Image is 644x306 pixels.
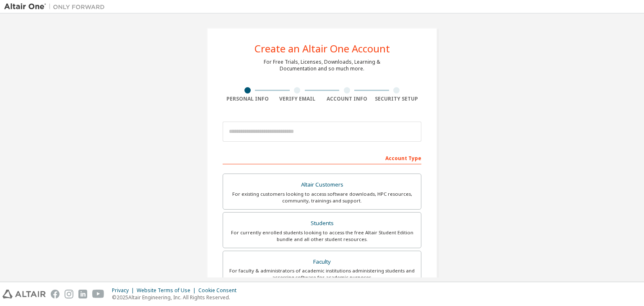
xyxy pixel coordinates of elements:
div: For faculty & administrators of academic institutions administering students and accessing softwa... [228,267,416,281]
div: Students [228,218,416,229]
div: For Free Trials, Licenses, Downloads, Learning & Documentation and so much more. [264,59,380,72]
div: For currently enrolled students looking to access the free Altair Student Edition bundle and all ... [228,229,416,243]
div: Security Setup [372,96,422,102]
div: Account Info [322,96,372,102]
div: Cookie Consent [198,287,241,294]
img: altair_logo.svg [3,290,46,298]
img: linkedin.svg [78,290,87,298]
div: Website Terms of Use [137,287,198,294]
img: Altair One [4,3,109,11]
div: Altair Customers [228,179,416,191]
div: Personal Info [223,96,273,102]
div: Faculty [228,256,416,268]
div: Create an Altair One Account [254,44,390,54]
div: Privacy [112,287,137,294]
img: youtube.svg [92,290,104,298]
div: Verify Email [273,96,322,102]
p: © 2025 Altair Engineering, Inc. All Rights Reserved. [112,294,241,301]
img: instagram.svg [65,290,73,298]
img: facebook.svg [51,290,60,298]
div: Account Type [223,151,421,164]
div: For existing customers looking to access software downloads, HPC resources, community, trainings ... [228,191,416,204]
